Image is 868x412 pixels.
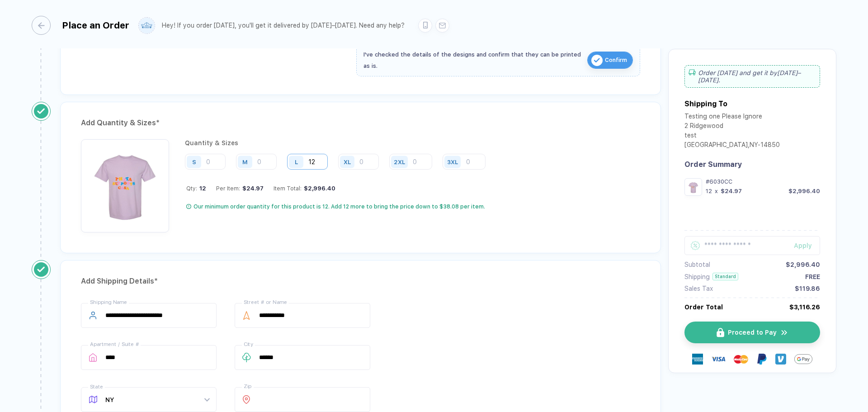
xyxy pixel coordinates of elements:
[714,188,719,194] div: x
[591,55,603,66] img: icon
[684,113,780,122] div: Testing one Please Ignore
[734,352,748,366] img: master-card
[684,285,713,292] div: Sales Tax
[786,261,820,268] div: $2,996.40
[788,188,820,194] div: $2,996.40
[684,322,820,343] button: iconProceed to Payicon
[62,20,129,31] div: Place an Order
[789,303,820,311] div: $3,116.26
[162,22,405,29] div: Hey! If you order [DATE], you'll get it delivered by [DATE]–[DATE]. Need any help?
[684,122,780,132] div: 2 Ridgewood
[85,144,165,223] img: 1759766230658gjvbo_nt_front.png
[783,236,820,255] button: Apply
[302,185,335,192] div: $2,996.40
[344,158,351,165] div: XL
[721,188,742,194] div: $24.97
[684,303,723,311] div: Order Total
[394,158,405,165] div: 2XL
[795,285,820,292] div: $119.86
[712,273,738,280] div: Standard
[687,180,700,194] img: 1759766230658gjvbo_nt_front.png
[692,354,703,365] img: express
[684,99,727,108] div: Shipping To
[240,185,264,192] div: $24.97
[706,178,820,185] div: #6030CC
[684,141,780,151] div: [GEOGRAPHIC_DATA] , NY - 14850
[274,185,335,192] div: Item Total:
[794,242,820,249] div: Apply
[363,49,583,71] div: I've checked the details of the designs and confirm that they can be printed as is.
[684,132,780,141] div: test
[684,273,710,280] div: Shipping
[605,53,627,67] span: Confirm
[192,158,196,165] div: S
[805,273,820,280] div: FREE
[711,352,726,366] img: visa
[81,274,640,289] div: Add Shipping Details
[728,329,777,336] span: Proceed to Pay
[186,185,206,192] div: Qty:
[216,185,264,192] div: Per Item:
[295,158,298,165] div: L
[706,188,712,194] div: 12
[185,139,492,147] div: Quantity & Sizes
[242,158,248,165] div: M
[81,116,640,130] div: Add Quantity & Sizes
[684,261,710,268] div: Subtotal
[139,18,155,33] img: user profile
[684,65,820,88] div: Order [DATE] and get it by [DATE]–[DATE] .
[780,328,788,337] img: icon
[775,354,786,365] img: Venmo
[717,328,724,337] img: icon
[794,350,812,368] img: GPay
[587,52,633,69] button: iconConfirm
[756,354,767,365] img: Paypal
[447,158,458,165] div: 3XL
[105,388,209,412] span: NY
[193,203,485,210] div: Our minimum order quantity for this product is 12. Add 12 more to bring the price down to $38.08 ...
[684,160,820,169] div: Order Summary
[197,185,206,192] span: 12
